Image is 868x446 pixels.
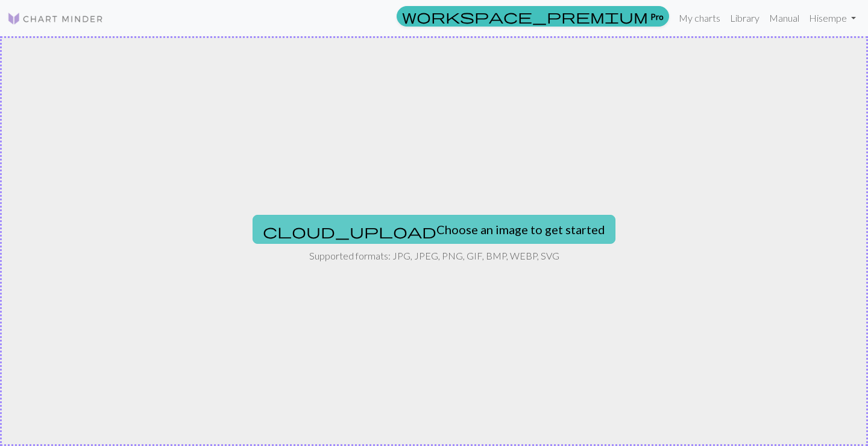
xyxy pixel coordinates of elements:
a: Manual [764,6,804,30]
a: My charts [674,6,725,30]
span: cloud_upload [263,223,436,240]
a: Library [725,6,764,30]
p: Supported formats: JPG, JPEG, PNG, GIF, BMP, WEBP, SVG [309,249,559,263]
a: Pro [397,6,669,27]
img: Logo [7,11,104,26]
button: Choose an image to get started [253,215,615,244]
a: Hisempe [804,6,861,30]
span: workspace_premium [402,8,648,25]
